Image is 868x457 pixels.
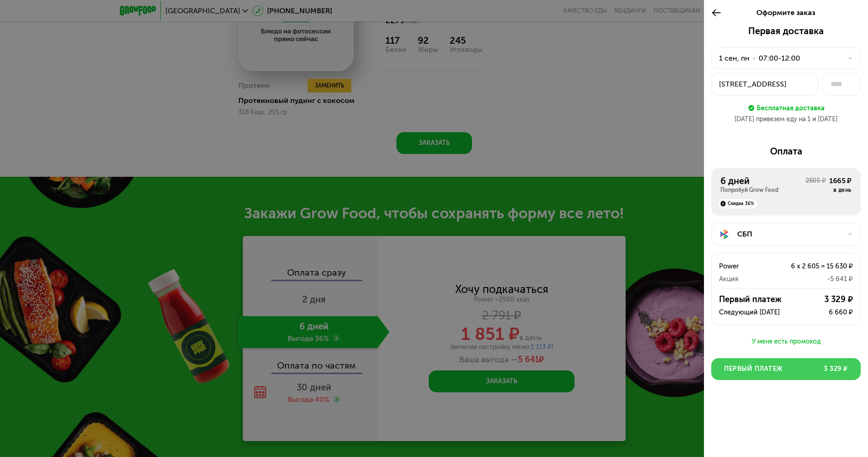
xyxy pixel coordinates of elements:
[773,261,853,272] div: 6 x 2 605 = 15 630 ₽
[720,186,806,194] div: Попробуй Grow Food
[773,273,853,284] div: -5 641 ₽
[756,8,815,17] span: Оформите заказ
[711,336,861,347] button: У меня есть промокод
[829,175,852,186] div: 1665 ₽
[719,294,793,305] div: Первый платеж
[824,365,848,374] span: 3 329 ₽
[724,365,783,374] span: Первый платеж
[737,229,842,240] div: СБП
[711,73,819,96] button: [STREET_ADDRESS]
[720,175,806,186] div: 6 дней
[752,53,756,64] div: •
[719,273,773,284] div: Акция
[719,79,811,90] div: [STREET_ADDRESS]
[711,358,861,380] button: Первый платеж3 329 ₽
[711,26,861,36] div: Первая доставка
[719,53,750,64] div: 1 сен, пн
[780,307,853,318] div: 6 660 ₽
[806,176,826,194] div: 2605 ₽
[711,115,861,124] div: [DATE] привезем еду на 1 и [DATE]
[711,146,861,157] div: Оплата
[757,103,825,113] div: Бесплатная доставка
[793,294,853,305] div: 3 329 ₽
[759,53,800,64] div: 07:00-12:00
[719,199,758,208] div: Скидка 36%
[829,186,852,194] div: в день
[719,261,773,272] div: Power
[719,307,780,318] div: Следующий [DATE]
